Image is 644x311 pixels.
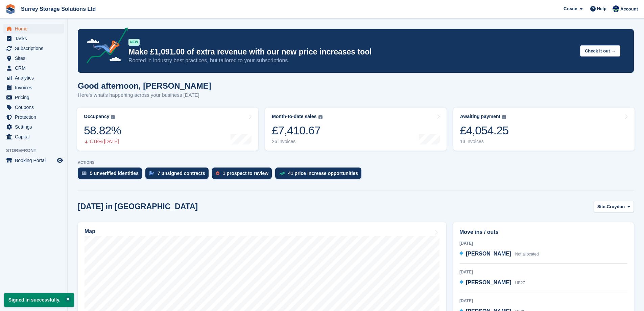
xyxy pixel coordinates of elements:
div: 7 unsigned contracts [158,171,205,176]
button: Check it out → [580,45,620,57]
a: 1 prospect to review [212,168,275,182]
div: £4,054.25 [460,124,509,137]
img: price_increase_opportunities-93ffe204e8149a01c8c9dc8f82e8f89637d9d84a8eef4429ea346261dce0b2c0.svg [279,172,285,175]
span: Booking Portal [15,156,55,165]
div: 26 invoices [272,139,322,145]
span: Croydon [607,203,625,210]
span: Create [564,5,577,12]
div: 1 prospect to review [223,171,268,176]
a: menu [3,103,64,112]
a: menu [3,83,64,92]
h1: Good afternoon, [PERSON_NAME] [78,81,211,90]
span: [PERSON_NAME] [466,251,511,257]
button: Site: Croydon [594,201,634,212]
a: Surrey Storage Solutions Ltd [18,3,98,15]
span: Tasks [15,34,55,43]
span: Home [15,24,55,34]
a: menu [3,93,64,102]
span: Capital [15,132,55,141]
div: [DATE] [459,240,627,246]
span: Storefront [6,147,67,154]
img: icon-info-grey-7440780725fd019a000dd9b08b2336e03edf1995a4989e88bcd33f0948082b44.svg [502,115,506,119]
h2: Map [85,228,95,235]
a: menu [3,112,64,122]
div: Month-to-date sales [272,114,316,119]
a: menu [3,73,64,83]
p: Here's what's happening across your business [DATE] [78,91,211,99]
a: menu [3,44,64,53]
span: Not allocated [515,252,539,257]
div: NEW [128,39,140,46]
span: Subscriptions [15,44,55,53]
h2: [DATE] in [GEOGRAPHIC_DATA] [78,202,198,211]
img: icon-info-grey-7440780725fd019a000dd9b08b2336e03edf1995a4989e88bcd33f0948082b44.svg [318,115,323,119]
img: prospect-51fa495bee0391a8d652442698ab0144808aea92771e9ea1ae160a38d050c398.svg [216,171,219,175]
div: 13 invoices [460,139,509,145]
span: Protection [15,112,55,122]
p: Make £1,091.00 of extra revenue with our new price increases tool [128,47,575,57]
div: [DATE] [459,269,627,275]
p: Signed in successfully. [4,293,74,307]
span: Sites [15,53,55,63]
a: 7 unsigned contracts [145,168,212,182]
a: 5 unverified identities [78,168,145,182]
a: menu [3,156,64,165]
img: verify_identity-adf6edd0f0f0b5bbfe63781bf79b02c33cf7c696d77639b501bdc392416b5a36.svg [82,171,87,175]
p: Rooted in industry best practices, but tailored to your subscriptions. [128,57,575,64]
div: 58.82% [84,124,121,137]
div: [DATE] [459,298,627,304]
span: Coupons [15,103,55,112]
span: Pricing [15,93,55,102]
img: icon-info-grey-7440780725fd019a000dd9b08b2336e03edf1995a4989e88bcd33f0948082b44.svg [111,115,115,119]
a: [PERSON_NAME] Not allocated [459,250,539,259]
img: price-adjustments-announcement-icon-8257ccfd72463d97f412b2fc003d46551f7dbcb40ab6d574587a9cd5c0d94... [81,27,128,66]
a: menu [3,122,64,132]
span: Settings [15,122,55,132]
span: Account [620,6,638,13]
a: menu [3,24,64,34]
a: 41 price increase opportunities [275,168,365,182]
a: Awaiting payment £4,054.25 13 invoices [453,108,635,151]
a: [PERSON_NAME] UF27 [459,279,525,287]
a: Preview store [56,156,64,164]
a: Occupancy 58.82% 1.18% [DATE] [77,108,258,151]
a: menu [3,63,64,73]
div: 5 unverified identities [90,171,139,176]
img: contract_signature_icon-13c848040528278c33f63329250d36e43548de30e8caae1d1a13099fd9432cc5.svg [149,171,154,175]
a: menu [3,132,64,141]
span: Analytics [15,73,55,83]
a: menu [3,53,64,63]
div: £7,410.67 [272,124,322,137]
span: Invoices [15,83,55,92]
div: 1.18% [DATE] [84,139,121,145]
span: CRM [15,63,55,73]
span: [PERSON_NAME] [466,280,511,285]
p: ACTIONS [78,160,634,165]
div: Awaiting payment [460,114,501,119]
a: menu [3,34,64,43]
span: Help [597,5,606,12]
span: UF27 [515,281,525,285]
img: stora-icon-8386f47178a22dfd0bd8f6a31ec36ba5ce8667c1dd55bd0f319d3a0aa187defe.svg [5,4,16,14]
span: Site: [597,203,607,210]
img: Ian Cameron [613,5,619,12]
a: Month-to-date sales £7,410.67 26 invoices [265,108,446,151]
div: 41 price increase opportunities [288,171,358,176]
div: Occupancy [84,114,109,119]
h2: Move ins / outs [459,228,627,236]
